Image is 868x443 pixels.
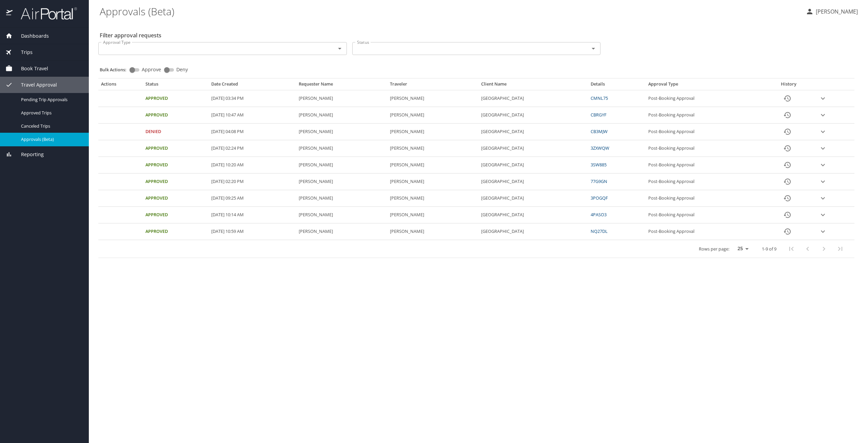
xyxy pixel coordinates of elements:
[646,124,762,140] td: Post-Booking Approval
[478,223,588,240] td: [GEOGRAPHIC_DATA]
[803,5,861,18] button: [PERSON_NAME]
[387,124,478,140] td: [PERSON_NAME]
[143,173,209,190] td: Approved
[779,207,795,223] button: History
[478,107,588,124] td: [GEOGRAPHIC_DATA]
[296,90,387,107] td: [PERSON_NAME]
[209,124,296,140] td: [DATE] 04:08 PM
[818,177,828,187] button: expand row
[779,157,795,173] button: History
[387,140,478,157] td: [PERSON_NAME]
[591,211,607,218] a: 4PASO3
[98,81,143,90] th: Actions
[21,136,81,143] span: Approvals (Beta)
[646,107,762,124] td: Post-Booking Approval
[779,107,795,123] button: History
[588,81,646,90] th: Details
[387,107,478,124] td: [PERSON_NAME]
[646,173,762,190] td: Post-Booking Approval
[818,160,828,170] button: expand row
[209,157,296,173] td: [DATE] 10:20 AM
[21,96,81,103] span: Pending Trip Approvals
[335,44,344,53] button: Open
[478,207,588,223] td: [GEOGRAPHIC_DATA]
[13,81,57,89] span: Travel Approval
[143,107,209,124] td: Approved
[763,81,815,90] th: History
[478,140,588,157] td: [GEOGRAPHIC_DATA]
[142,67,161,72] span: Approve
[646,81,762,90] th: Approval Type
[818,110,828,120] button: expand row
[209,81,296,90] th: Date Created
[143,81,209,90] th: Status
[779,173,795,190] button: History
[21,110,81,116] span: Approved Trips
[13,49,33,56] span: Trips
[143,90,209,107] td: Approved
[646,90,762,107] td: Post-Booking Approval
[818,210,828,220] button: expand row
[478,157,588,173] td: [GEOGRAPHIC_DATA]
[100,67,132,73] p: Bulk Actions:
[646,223,762,240] td: Post-Booking Approval
[387,157,478,173] td: [PERSON_NAME]
[646,157,762,173] td: Post-Booking Approval
[296,207,387,223] td: [PERSON_NAME]
[296,223,387,240] td: [PERSON_NAME]
[591,228,608,234] a: NQ27DL
[478,190,588,207] td: [GEOGRAPHIC_DATA]
[21,123,81,129] span: Canceled Trips
[646,207,762,223] td: Post-Booking Approval
[646,140,762,157] td: Post-Booking Approval
[296,157,387,173] td: [PERSON_NAME]
[209,207,296,223] td: [DATE] 10:14 AM
[591,112,607,118] a: CBRGYF
[387,90,478,107] td: [PERSON_NAME]
[646,190,762,207] td: Post-Booking Approval
[296,140,387,157] td: [PERSON_NAME]
[387,223,478,240] td: [PERSON_NAME]
[387,173,478,190] td: [PERSON_NAME]
[13,65,48,72] span: Book Travel
[589,44,598,53] button: Open
[143,207,209,223] td: Approved
[209,140,296,157] td: [DATE] 02:24 PM
[478,124,588,140] td: [GEOGRAPHIC_DATA]
[296,173,387,190] td: [PERSON_NAME]
[296,124,387,140] td: [PERSON_NAME]
[818,127,828,137] button: expand row
[387,190,478,207] td: [PERSON_NAME]
[779,124,795,140] button: History
[143,124,209,140] td: Denied
[209,190,296,207] td: [DATE] 09:25 AM
[591,162,607,168] a: 3SW885
[779,90,795,107] button: History
[591,95,608,101] a: CMNL75
[818,93,828,104] button: expand row
[818,193,828,203] button: expand row
[296,107,387,124] td: [PERSON_NAME]
[591,178,607,184] a: 77G9GN
[591,128,608,134] a: CB3MJW
[143,190,209,207] td: Approved
[387,81,478,90] th: Traveler
[98,81,854,258] table: Approval table
[591,145,609,151] a: 3ZXWQW
[699,247,729,251] p: Rows per page:
[779,140,795,156] button: History
[732,244,751,254] select: rows per page
[100,30,161,41] h2: Filter approval requests
[143,157,209,173] td: Approved
[13,151,44,158] span: Reporting
[779,190,795,206] button: History
[818,226,828,237] button: expand row
[209,223,296,240] td: [DATE] 10:59 AM
[762,247,776,251] p: 1-9 of 9
[13,32,49,40] span: Dashboards
[296,190,387,207] td: [PERSON_NAME]
[100,1,800,22] h1: Approvals (Beta)
[478,173,588,190] td: [GEOGRAPHIC_DATA]
[176,67,188,72] span: Deny
[209,90,296,107] td: [DATE] 03:34 PM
